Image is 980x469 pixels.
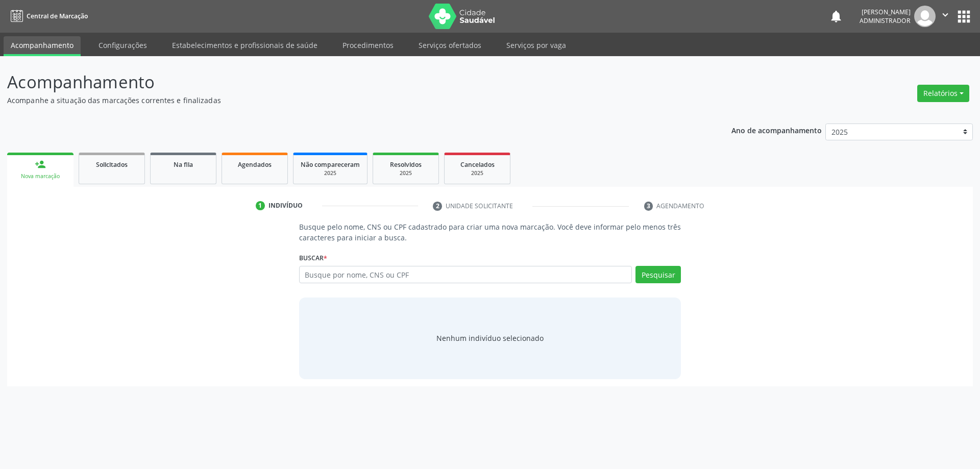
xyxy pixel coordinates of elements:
[829,9,843,23] button: notifications
[411,36,488,54] a: Serviços ofertados
[940,9,951,20] i: 
[91,36,154,54] a: Configurações
[35,159,46,170] div: person_add
[917,85,969,102] button: Relatórios
[390,160,422,169] span: Resolvidos
[268,201,303,210] div: Indivíduo
[460,160,495,169] span: Cancelados
[731,124,822,136] p: Ano de acompanhamento
[96,160,128,169] span: Solicitados
[499,36,573,54] a: Serviços por vaga
[301,160,360,169] span: Não compareceram
[7,8,88,24] a: Central de Marcação
[335,36,401,54] a: Procedimentos
[7,69,683,95] p: Acompanhamento
[914,6,936,27] img: img
[7,95,683,106] p: Acompanhe a situação das marcações correntes e finalizadas
[14,172,66,180] div: Nova marcação
[256,201,265,210] div: 1
[299,250,327,266] label: Buscar
[860,16,911,25] span: Administrador
[299,221,681,243] p: Busque pelo nome, CNS ou CPF cadastrado para criar uma nova marcação. Você deve informar pelo men...
[27,12,88,20] span: Central de Marcação
[238,160,272,169] span: Agendados
[4,36,81,56] a: Acompanhamento
[380,169,431,177] div: 2025
[452,169,503,177] div: 2025
[299,266,632,283] input: Busque por nome, CNS ou CPF
[860,8,911,16] div: [PERSON_NAME]
[635,266,681,283] button: Pesquisar
[301,169,360,177] div: 2025
[436,333,544,343] div: Nenhum indivíduo selecionado
[174,160,193,169] span: Na fila
[955,8,973,26] button: apps
[165,36,325,54] a: Estabelecimentos e profissionais de saúde
[936,6,955,27] button: 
